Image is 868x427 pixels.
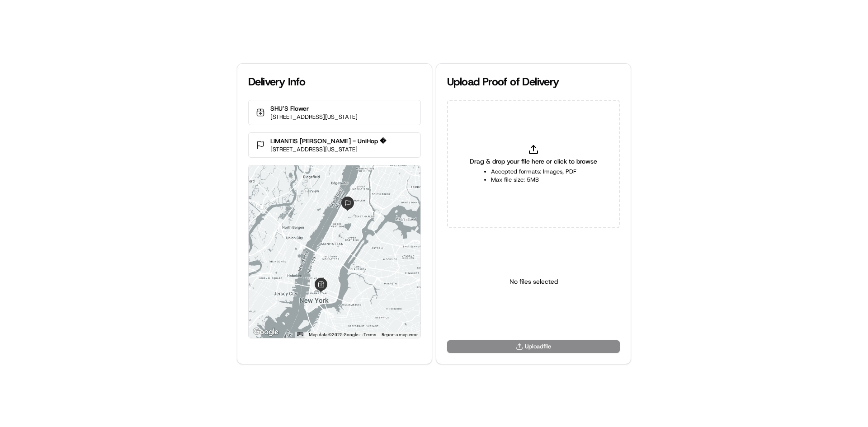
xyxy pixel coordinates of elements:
[270,113,358,121] p: [STREET_ADDRESS][US_STATE]
[309,332,358,337] span: Map data ©2025 Google
[248,75,421,89] div: Delivery Info
[447,75,620,89] div: Upload Proof of Delivery
[470,157,597,166] span: Drag & drop your file here or click to browse
[251,326,281,338] a: Open this area in Google Maps (opens a new window)
[382,332,418,337] a: Report a map error
[270,104,358,113] p: SHU’S Flower
[270,145,386,154] p: [STREET_ADDRESS][US_STATE]
[297,332,303,336] button: Keyboard shortcuts
[491,168,576,176] li: Accepted formats: Images, PDF
[491,176,576,184] li: Max file size: 5MB
[251,326,281,338] img: Google
[270,136,386,145] p: LIMANTIS [PERSON_NAME] - UniHop �
[363,332,376,337] a: Terms (opens in new tab)
[509,277,558,286] p: No files selected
